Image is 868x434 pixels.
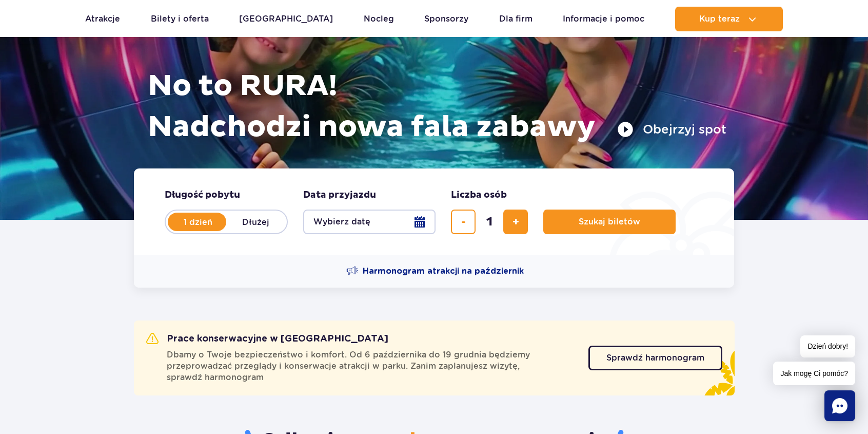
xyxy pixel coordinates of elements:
[451,210,476,234] button: usuń bilet
[617,121,726,138] button: Obejrzyj spot
[364,7,394,31] a: Nocleg
[148,66,726,148] h1: No to RURA! Nadchodzi nowa fala zabawy
[303,189,376,201] span: Data przyjazdu
[424,7,468,31] a: Sponsorzy
[239,7,333,31] a: [GEOGRAPHIC_DATA]
[579,217,640,227] span: Szukaj biletów
[146,333,388,345] h2: Prace konserwacyjne w [GEOGRAPHIC_DATA]
[303,210,436,234] button: Wybierz datę
[675,7,783,31] button: Kup teraz
[503,210,528,234] button: dodaj bilet
[800,335,855,357] span: Dzień dobry!
[346,265,524,277] a: Harmonogram atrakcji na październik
[167,349,576,383] span: Dbamy o Twoje bezpieczeństwo i komfort. Od 6 października do 19 grudnia będziemy przeprowadzać pr...
[151,7,209,31] a: Bilety i oferta
[499,7,532,31] a: Dla firm
[226,211,285,233] label: Dłużej
[563,7,644,31] a: Informacje i pomoc
[773,362,855,385] span: Jak mogę Ci pomóc?
[824,390,855,421] div: Chat
[134,168,734,255] form: Planowanie wizyty w Park of Poland
[363,266,524,277] span: Harmonogram atrakcji na październik
[169,211,227,233] label: 1 dzień
[85,7,120,31] a: Atrakcje
[165,189,240,201] span: Długość pobytu
[588,346,722,370] a: Sprawdź harmonogram
[606,354,704,362] span: Sprawdź harmonogram
[543,210,676,234] button: Szukaj biletów
[451,189,507,201] span: Liczba osób
[477,210,502,234] input: liczba biletów
[699,14,740,24] span: Kup teraz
